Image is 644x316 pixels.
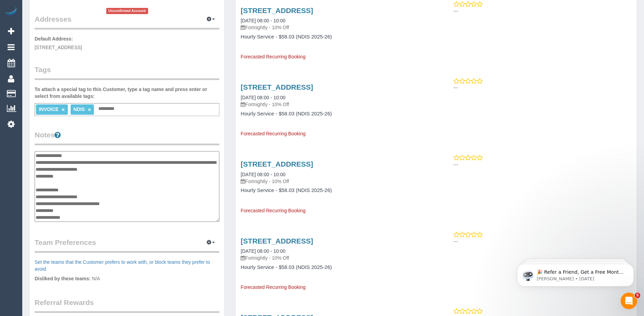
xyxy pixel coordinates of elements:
[35,35,73,42] label: Default Address:
[241,255,431,261] p: Fortnightly - 10% Off
[73,106,85,112] span: NDIS
[35,86,219,100] label: To attach a special tag to this Customer, type a tag name and press enter or select from availabl...
[241,7,313,14] a: [STREET_ADDRESS]
[241,101,431,108] p: Fortnightly - 10% Off
[241,34,431,40] h4: Hourly Service - $58.03 (NDIS 2025-26)
[241,248,285,254] a: [DATE] 08:00 - 10:00
[35,130,219,145] legend: Notes
[39,106,59,112] span: INVOICE
[4,7,18,16] img: Automaid Logo
[241,284,305,290] span: Forecasted Recurring Booking
[241,208,305,213] span: Forecasted Recurring Booking
[241,172,285,177] a: [DATE] 08:00 - 10:00
[453,238,632,245] p: ---
[453,8,632,14] p: ---
[92,276,100,281] span: N/A
[635,293,640,298] span: 5
[35,65,219,80] legend: Tags
[241,178,431,185] p: Fortnightly - 10% Off
[241,264,431,270] h4: Hourly Service - $58.03 (NDIS 2025-26)
[241,131,305,136] span: Forecasted Recurring Booking
[35,45,82,50] span: [STREET_ADDRESS]
[241,237,313,245] a: [STREET_ADDRESS]
[88,107,91,113] a: ×
[453,84,632,91] p: ---
[241,54,305,59] span: Forecasted Recurring Booking
[507,249,644,297] iframe: Intercom notifications message
[35,275,90,282] label: Disliked by these teams:
[35,259,210,272] a: Set the teams that the Customer prefers to work with, or block teams they prefer to avoid
[621,293,637,309] iframe: Intercom live chat
[453,161,632,168] p: ---
[106,8,148,14] span: Unconfirmed Account
[241,83,313,91] a: [STREET_ADDRESS]
[241,188,431,193] h4: Hourly Service - $58.03 (NDIS 2025-26)
[35,237,219,253] legend: Team Preferences
[30,26,118,33] p: Message from Ellie, sent 2w ago
[241,24,431,31] p: Fortnightly - 10% Off
[62,107,65,113] a: ×
[241,160,313,168] a: [STREET_ADDRESS]
[35,297,219,313] legend: Referral Rewards
[30,20,117,94] span: 🎉 Refer a Friend, Get a Free Month! 🎉 Love Automaid? Share the love! When you refer a friend who ...
[241,18,285,23] a: [DATE] 08:00 - 10:00
[241,95,285,100] a: [DATE] 08:00 - 10:00
[241,111,431,117] h4: Hourly Service - $58.03 (NDIS 2025-26)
